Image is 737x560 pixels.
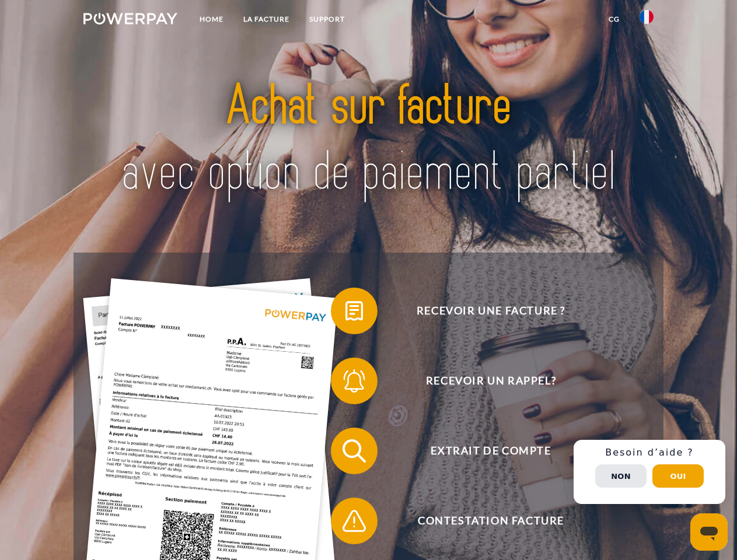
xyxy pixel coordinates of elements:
a: LA FACTURE [233,9,299,30]
img: logo-powerpay-white.svg [83,13,177,24]
a: Home [190,9,233,30]
div: Schnellhilfe [574,440,725,504]
h3: Besoin d’aide ? [581,447,718,459]
span: Recevoir un rappel? [348,358,634,404]
img: qb_search.svg [340,436,369,466]
a: CG [599,9,630,30]
button: Non [595,464,647,488]
img: title-powerpay_fr.svg [111,56,626,223]
button: Extrait de compte [331,428,634,474]
iframe: Bouton de lancement de la fenêtre de messagerie [690,513,728,551]
span: Extrait de compte [348,428,634,474]
button: Recevoir une facture ? [331,288,634,334]
a: Support [299,9,355,30]
img: qb_bell.svg [340,366,369,395]
span: Recevoir une facture ? [348,288,634,334]
button: Contestation Facture [331,498,634,544]
img: qb_bill.svg [340,296,369,325]
button: Oui [652,464,704,488]
img: fr [640,10,654,24]
span: Contestation Facture [348,498,634,544]
img: qb_warning.svg [340,506,369,535]
button: Recevoir un rappel? [331,358,634,404]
